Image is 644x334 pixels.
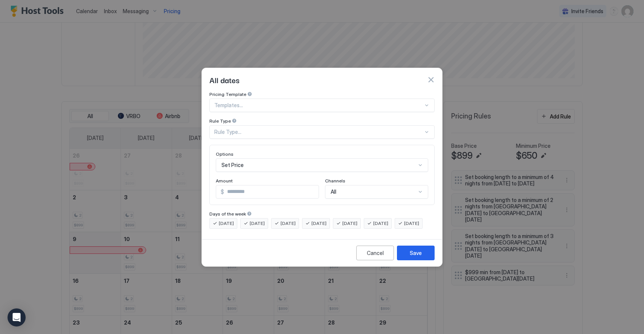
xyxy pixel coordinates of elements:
[250,220,265,227] span: [DATE]
[311,220,327,227] span: [DATE]
[221,162,244,169] span: Set Price
[209,74,240,85] span: All dates
[209,211,246,217] span: Days of the week
[342,220,357,227] span: [DATE]
[209,118,231,124] span: Rule Type
[356,246,394,260] button: Cancel
[367,249,384,257] div: Cancel
[216,151,233,157] span: Options
[209,91,246,97] span: Pricing Template
[221,188,224,195] span: $
[8,308,26,326] div: Open Intercom Messenger
[224,185,319,198] input: Input Field
[397,246,435,260] button: Save
[216,178,233,184] span: Amount
[331,188,336,195] span: All
[373,220,388,227] span: [DATE]
[219,220,234,227] span: [DATE]
[404,220,419,227] span: [DATE]
[410,249,422,257] div: Save
[281,220,296,227] span: [DATE]
[325,178,345,184] span: Channels
[214,129,423,135] div: Rule Type...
